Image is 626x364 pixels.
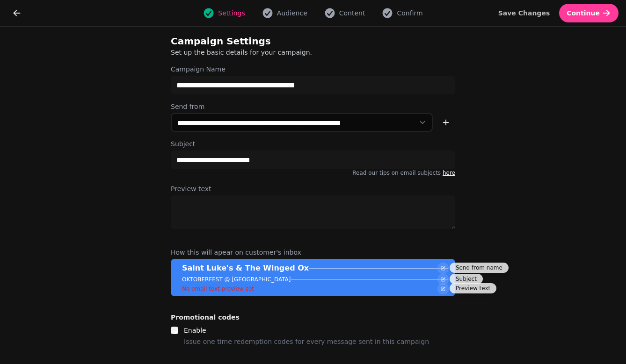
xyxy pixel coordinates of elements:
label: Preview text [171,184,455,193]
p: Issue one time redemption codes for every message sent in this campaign [184,336,429,347]
div: Send from name [450,263,509,273]
span: Audience [277,8,307,18]
label: How this will apear on customer's inbox [171,248,455,257]
button: Save Changes [491,4,558,22]
span: Continue [567,10,600,16]
p: No email text preview set [182,285,254,293]
div: Subject [450,274,483,284]
button: go back [7,4,26,22]
span: Settings [218,8,245,18]
p: Read our tips on email subjects [171,169,455,177]
p: Saint Luke's & The Winged Ox [182,263,309,274]
span: Content [339,8,365,18]
legend: Promotional codes [171,312,240,323]
label: Send from [171,102,455,111]
span: Confirm [397,8,422,18]
span: Save Changes [498,10,550,16]
label: Enable [184,327,206,334]
label: Campaign Name [171,64,455,74]
label: Subject [171,139,455,149]
a: here [443,170,455,176]
button: Continue [559,4,619,22]
div: Preview text [450,283,496,293]
p: OKTOBERFEST @ [GEOGRAPHIC_DATA] [182,276,291,283]
p: Set up the basic details for your campaign. [171,48,410,57]
h2: Campaign Settings [171,35,350,48]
